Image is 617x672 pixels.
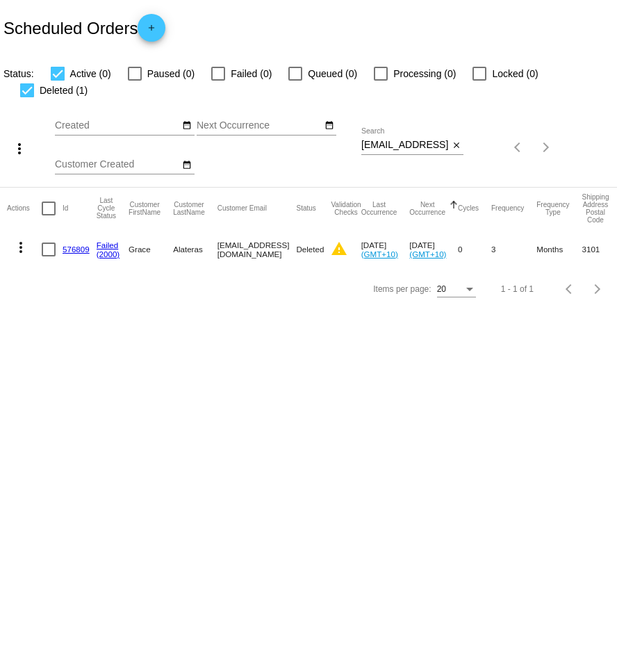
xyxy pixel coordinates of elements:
span: Queued (0) [308,65,357,82]
mat-cell: [DATE] [361,229,410,270]
a: 576809 [63,245,90,254]
a: (2000) [97,249,120,259]
mat-icon: more_vert [13,239,29,256]
a: Failed [97,240,119,249]
mat-header-cell: Actions [7,188,42,229]
mat-cell: Months [536,229,582,270]
span: Deleted (1) [40,82,88,99]
button: Change sorting for CustomerEmail [217,204,267,213]
button: Change sorting for LastProcessingCycleId [97,197,116,220]
input: Customer Created [55,159,180,170]
input: Search [361,140,449,151]
button: Change sorting for FrequencyType [536,201,569,216]
mat-cell: Alateras [173,229,217,270]
button: Change sorting for LastOccurrenceUtc [361,201,397,216]
div: Items per page: [373,284,431,294]
span: Failed (0) [231,65,272,82]
button: Previous page [556,275,584,303]
button: Change sorting for CustomerFirstName [129,201,161,216]
mat-icon: add [143,23,160,40]
button: Clear [449,138,463,153]
span: Paused (0) [147,65,195,82]
mat-icon: date_range [324,120,334,131]
button: Change sorting for NextOccurrenceUtc [409,201,445,216]
button: Change sorting for Id [63,204,68,213]
mat-icon: warning [331,240,347,257]
button: Next page [584,275,611,303]
span: 20 [437,284,446,294]
input: Created [55,120,180,131]
div: 1 - 1 of 1 [501,284,534,294]
a: (GMT+10) [409,249,446,259]
mat-cell: 0 [458,229,491,270]
button: Change sorting for Frequency [491,204,524,213]
mat-icon: more_vert [11,140,28,157]
button: Change sorting for Status [296,204,315,213]
mat-header-cell: Validation Checks [331,188,361,229]
span: Active (0) [70,65,111,82]
mat-cell: [EMAIL_ADDRESS][DOMAIN_NAME] [217,229,297,270]
button: Previous page [504,133,532,161]
mat-cell: 3 [491,229,536,270]
mat-select: Items per page: [437,285,476,295]
button: Change sorting for Cycles [458,204,479,213]
mat-cell: Grace [129,229,173,270]
mat-icon: date_range [182,160,192,171]
mat-icon: close [452,140,461,151]
button: Change sorting for CustomerLastName [173,201,205,216]
button: Change sorting for ShippingPostcode [582,193,609,224]
span: Processing (0) [393,65,456,82]
button: Next page [532,133,560,161]
span: Status: [3,68,34,79]
a: (GMT+10) [361,249,398,259]
span: Deleted [296,245,324,254]
mat-cell: [DATE] [409,229,458,270]
span: Locked (0) [492,65,538,82]
h2: Scheduled Orders [3,14,165,42]
input: Next Occurrence [197,120,322,131]
mat-icon: date_range [182,120,192,131]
